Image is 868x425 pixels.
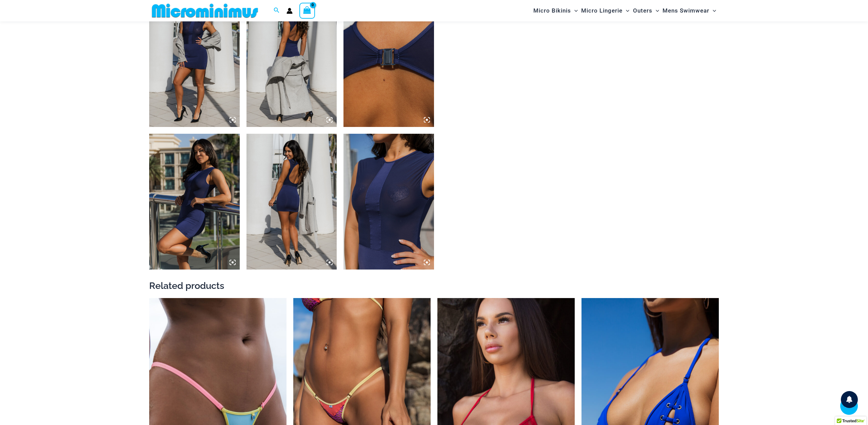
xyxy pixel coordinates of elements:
[149,134,240,270] img: Desire Me Navy 5192 Dress
[631,2,661,19] a: OutersMenu ToggleMenu Toggle
[633,2,652,19] span: Outers
[299,3,315,18] a: View Shopping Cart, empty
[533,2,571,19] span: Micro Bikinis
[149,280,719,292] h2: Related products
[709,2,716,19] span: Menu Toggle
[652,2,659,19] span: Menu Toggle
[531,1,719,20] nav: Site Navigation
[571,2,578,19] span: Menu Toggle
[623,2,629,19] span: Menu Toggle
[246,134,337,270] img: Desire Me Navy 5192 Dress
[581,2,623,19] span: Micro Lingerie
[663,2,709,19] span: Mens Swimwear
[149,3,261,18] img: MM SHOP LOGO FLAT
[343,134,434,270] img: Desire Me Navy 5192 Dress
[274,6,280,15] a: Search icon link
[532,2,579,19] a: Micro BikinisMenu ToggleMenu Toggle
[287,8,293,14] a: Account icon link
[579,2,631,19] a: Micro LingerieMenu ToggleMenu Toggle
[661,2,718,19] a: Mens SwimwearMenu ToggleMenu Toggle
